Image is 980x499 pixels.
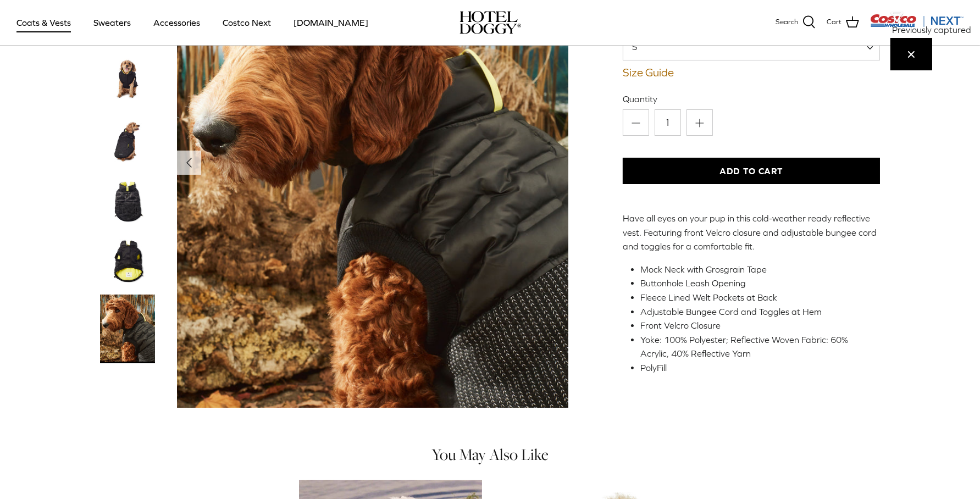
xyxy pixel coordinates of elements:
li: Adjustable Bungee Cord and Toggles at Hem [640,305,872,319]
span: Search [776,16,798,28]
a: Coats & Vests [7,4,81,41]
span: S [623,41,659,53]
input: Quantity [655,109,681,136]
span: S [623,34,881,60]
a: Size Guide [623,66,881,79]
li: Front Velcro Closure [640,319,872,333]
a: Accessories [143,4,210,41]
button: Previous [177,151,201,175]
li: Fleece Lined Welt Pockets at Back [640,291,872,305]
a: [DOMAIN_NAME] [284,4,378,41]
a: Sweaters [84,4,141,41]
a: Thumbnail Link [100,234,155,289]
h4: You May Also Like [100,446,881,463]
a: Visit Costco Next [870,21,964,29]
a: hoteldoggy.com hoteldoggycom [459,11,521,34]
a: Thumbnail Link [100,53,155,108]
li: Yoke: 100% Polyester; Reflective Woven Fabric: 60% Acrylic, 40% Reflective Yarn [640,333,872,361]
a: Costco Next [213,4,281,41]
a: Thumbnail Link [100,174,155,229]
span: Cart [827,16,841,28]
li: Buttonhole Leash Opening [640,276,872,291]
img: hoteldoggycom [459,11,521,34]
li: PolyFill [640,361,872,375]
a: Cart [827,15,859,30]
img: Costco Next [870,14,964,27]
label: Quantity [623,93,881,105]
button: Add to Cart [623,158,881,184]
a: Thumbnail Link [100,113,155,168]
p: Have all eyes on your pup in this cold-weather ready reflective vest. Featuring front Velcro clos... [623,212,881,254]
a: Thumbnail Link [100,295,155,363]
a: Search [776,15,816,30]
li: Mock Neck with Grosgrain Tape [640,263,872,277]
